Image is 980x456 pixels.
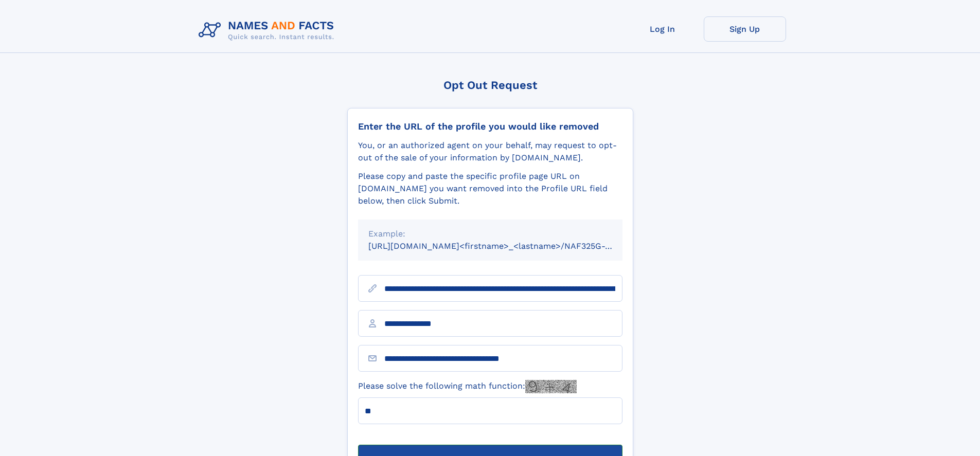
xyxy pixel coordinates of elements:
[194,16,343,44] img: Logo Names and Facts
[621,16,704,42] a: Log In
[358,170,622,207] div: Please copy and paste the specific profile page URL on [DOMAIN_NAME] you want removed into the Pr...
[358,121,622,132] div: Enter the URL of the profile you would like removed
[358,380,577,393] label: Please solve the following math function:
[347,79,633,92] div: Opt Out Request
[704,16,786,42] a: Sign Up
[368,228,612,240] div: Example:
[358,139,622,164] div: You, or an authorized agent on your behalf, may request to opt-out of the sale of your informatio...
[368,241,642,251] small: [URL][DOMAIN_NAME]<firstname>_<lastname>/NAF325G-xxxxxxxx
